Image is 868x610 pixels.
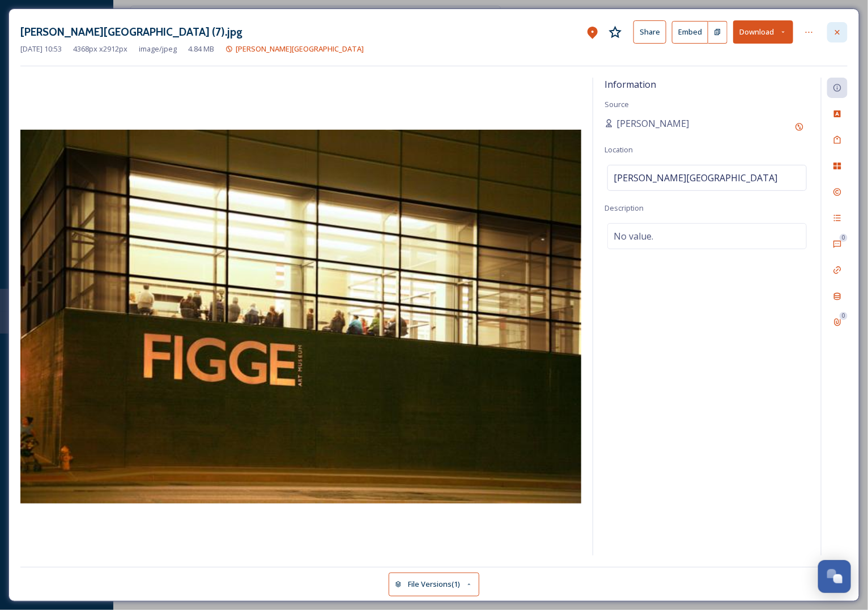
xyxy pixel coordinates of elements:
span: [PERSON_NAME][GEOGRAPHIC_DATA] [236,44,364,54]
span: 4.84 MB [188,44,214,54]
span: Description [605,203,644,213]
span: Location [605,144,633,155]
button: Embed [672,21,708,44]
button: Open Chat [818,560,851,593]
span: Source [605,99,629,109]
span: No value. [614,229,653,243]
button: Download [733,20,793,44]
span: [PERSON_NAME] [616,117,689,130]
span: [PERSON_NAME][GEOGRAPHIC_DATA] [614,171,777,185]
div: 0 [840,234,848,242]
button: File Versions(1) [389,573,479,596]
div: 0 [840,312,848,320]
button: Share [633,20,666,44]
span: 4368 px x 2912 px [73,44,127,54]
h3: [PERSON_NAME][GEOGRAPHIC_DATA] (7).jpg [20,24,242,40]
span: [DATE] 10:53 [20,44,62,54]
span: Information [605,78,656,91]
img: 4aae10d5-a456-471d-b08c-76800db03767.jpg [20,130,581,504]
span: image/jpeg [139,44,177,54]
